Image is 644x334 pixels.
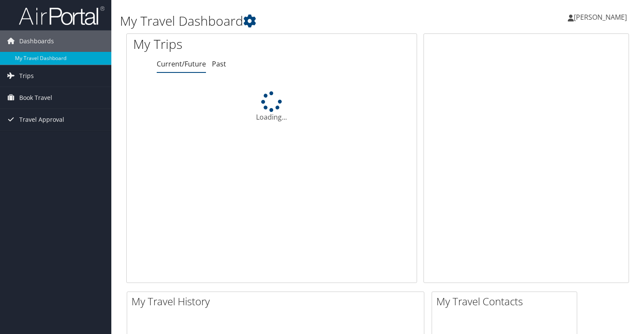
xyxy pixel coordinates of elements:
a: [PERSON_NAME] [568,4,635,30]
h2: My Travel History [131,294,424,309]
span: Travel Approval [19,109,64,130]
a: Current/Future [157,59,206,69]
h1: My Travel Dashboard [120,12,464,30]
span: Trips [19,65,34,87]
a: Past [212,59,226,69]
div: Loading... [127,91,417,122]
span: Book Travel [19,87,52,108]
h2: My Travel Contacts [436,294,577,309]
span: Dashboards [19,30,54,52]
h1: My Trips [133,35,289,53]
img: airportal-logo.png [19,6,104,26]
span: [PERSON_NAME] [574,12,627,22]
